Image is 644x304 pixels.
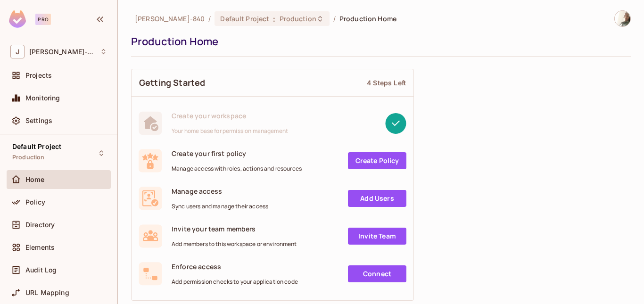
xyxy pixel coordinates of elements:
span: Directory [25,221,55,229]
span: Production Home [339,14,396,23]
a: Create Policy [348,152,406,169]
span: Your home base for permission management [172,127,288,135]
span: Invite your team members [172,224,297,233]
span: Add permission checks to your application code [172,278,298,286]
li: / [333,14,336,23]
a: Connect [348,265,406,282]
span: Enforce access [172,262,298,271]
span: Add members to this workspace or environment [172,240,297,248]
span: Settings [25,117,52,124]
img: SReyMgAAAABJRU5ErkJggg== [9,10,26,28]
span: Policy [25,198,45,206]
span: Monitoring [25,94,60,102]
span: Sync users and manage their access [172,203,268,210]
span: J [10,45,25,58]
li: / [208,14,211,23]
span: Production [12,154,45,161]
span: Elements [25,244,55,251]
span: the active workspace [135,14,205,23]
a: Invite Team [348,228,406,245]
div: Pro [35,14,51,25]
span: Workspace: Jackson-840 [29,48,95,56]
span: Getting Started [139,77,205,89]
span: Home [25,176,45,183]
img: Jackson Odda [615,11,630,26]
span: URL Mapping [25,289,69,296]
span: Default Project [220,14,269,23]
span: Create your workspace [172,111,288,120]
span: Manage access with roles, actions and resources [172,165,302,173]
div: 4 Steps Left [367,78,406,87]
span: : [272,15,276,23]
span: Audit Log [25,266,57,274]
a: Add Users [348,190,406,207]
span: Create your first policy [172,149,302,158]
span: Production [280,14,316,23]
span: Default Project [12,143,61,150]
div: Production Home [131,34,626,49]
span: Projects [25,72,52,79]
span: Manage access [172,187,268,196]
